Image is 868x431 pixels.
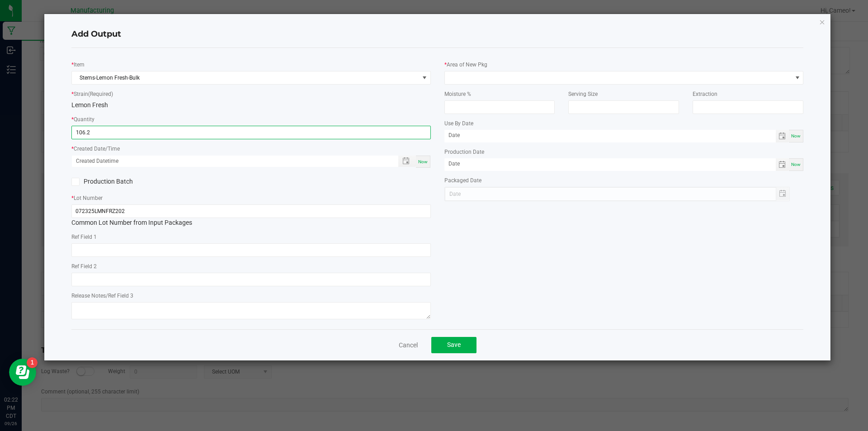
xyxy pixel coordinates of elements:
[71,233,97,241] label: Ref Field 1
[74,145,120,153] label: Created Date/Time
[444,148,484,156] label: Production Date
[776,130,789,142] span: Toggle calendar
[74,115,94,123] label: Quantity
[444,90,471,98] label: Moisture %
[74,194,103,202] label: Lot Number
[72,71,419,84] span: Stems-Lemon Fresh-Bulk
[444,158,776,170] input: Date
[88,91,113,97] span: (Required)
[791,162,801,167] span: Now
[418,159,428,164] span: Now
[444,130,776,141] input: Date
[72,156,389,167] input: Created Datetime
[9,359,36,386] iframe: Resource center
[71,101,108,109] span: Lemon Fresh
[444,119,473,128] label: Use By Date
[71,177,244,186] label: Production Batch
[71,292,133,300] label: Release Notes/Ref Field 3
[693,90,717,98] label: Extraction
[444,176,481,185] label: Packaged Date
[447,61,487,69] label: Area of New Pkg
[776,158,789,171] span: Toggle calendar
[74,61,85,69] label: Item
[71,262,97,270] label: Ref Field 2
[447,341,461,348] span: Save
[431,337,476,353] button: Save
[71,28,804,40] h4: Add Output
[791,133,801,138] span: Now
[71,204,431,227] div: Common Lot Number from Input Packages
[398,156,416,167] span: Toggle popup
[568,90,598,98] label: Serving Size
[399,341,418,350] a: Cancel
[27,357,38,368] iframe: Resource center unread badge
[74,90,113,98] label: Strain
